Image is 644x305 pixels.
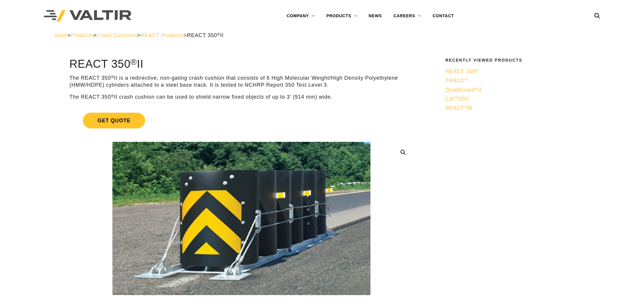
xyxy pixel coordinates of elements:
[281,10,321,22] a: COMPANY
[445,58,586,62] h2: Recently Viewed Products
[445,69,479,74] span: REACT 350
[97,32,137,38] a: Crash Cushions
[464,105,468,109] sup: ®
[445,87,586,93] a: QuadGuard®II
[445,68,586,75] a: REACT 350®
[321,10,363,22] a: PRODUCTS
[475,87,478,91] sup: ®
[71,32,93,38] a: Products
[445,105,586,111] a: REACT®M
[111,94,114,98] sup: ®
[69,94,414,100] p: The REACT 350 II crash cushion can be used to shield narrow fixed objects of up to 3′ (914 mm) wide.
[427,10,460,22] a: CONTACT
[445,77,586,84] a: TRACC®
[445,105,472,111] span: REACT M
[217,32,220,36] sup: ®
[388,10,427,22] a: CAREERS
[140,32,184,38] a: REACT Products
[476,68,479,73] sup: ®
[54,32,589,39] div: > > > >
[445,87,482,93] span: QuadGuard II
[44,10,131,22] img: Valtir
[465,77,468,82] sup: ®
[69,58,414,70] h1: REACT 350 II
[130,57,137,67] sup: ®
[363,10,388,22] a: NEWS
[69,106,414,135] a: Get Quote
[445,96,586,102] a: CAT®350
[456,96,459,100] sup: ®
[54,32,67,38] a: Valtir
[83,113,145,128] span: Get Quote
[69,75,414,88] p: The REACT 350 II is a redirective, non-gating crash cushion that consists of 6 High Molecular Wei...
[445,96,469,102] span: CAT 350
[445,78,468,83] span: TRACC
[111,75,114,79] sup: ®
[187,32,224,38] span: REACT 350 II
